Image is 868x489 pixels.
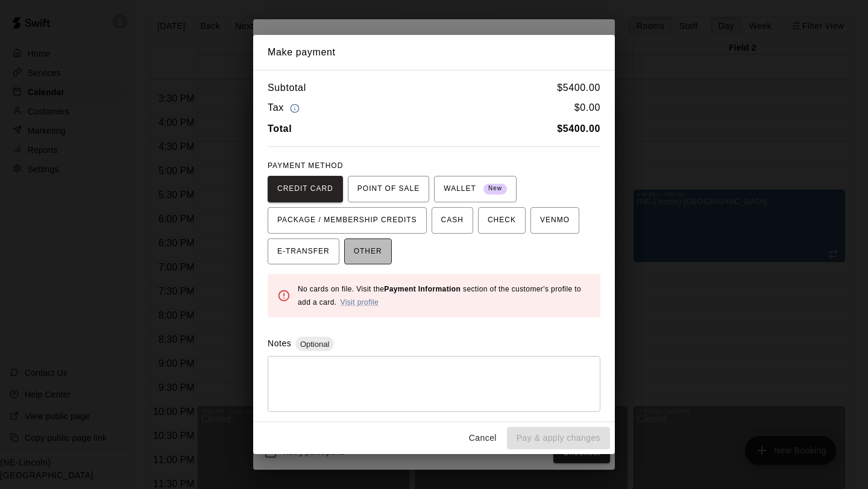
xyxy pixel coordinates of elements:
[464,427,502,449] button: Cancel
[574,100,600,116] h6: $ 0.00
[340,298,379,307] a: Visit profile
[357,179,420,199] span: POINT OF SALE
[384,285,461,293] b: Payment Information
[348,176,429,202] button: POINT OF SALE
[530,207,579,234] button: VENMO
[432,207,473,234] button: CASH
[557,80,600,96] h6: $ 5400.00
[441,211,464,230] span: CASH
[488,211,516,230] span: CHECK
[253,35,615,70] h2: Make payment
[295,340,334,349] span: Optional
[268,80,306,96] h6: Subtotal
[268,161,343,170] span: PAYMENT METHOD
[268,207,427,234] button: PACKAGE / MEMBERSHIP CREDITS
[434,176,517,202] button: WALLET New
[540,211,570,230] span: VENMO
[277,211,417,230] span: PACKAGE / MEMBERSHIP CREDITS
[354,242,382,261] span: OTHER
[557,123,600,134] b: $ 5400.00
[478,207,526,234] button: CHECK
[483,181,507,197] span: New
[277,179,333,199] span: CREDIT CARD
[268,338,291,348] label: Notes
[277,242,330,261] span: E-TRANSFER
[268,100,303,116] h6: Tax
[268,238,339,265] button: E-TRANSFER
[268,123,292,134] b: Total
[268,176,343,202] button: CREDIT CARD
[344,238,392,265] button: OTHER
[444,179,507,199] span: WALLET
[298,285,581,307] span: No cards on file. Visit the section of the customer's profile to add a card.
